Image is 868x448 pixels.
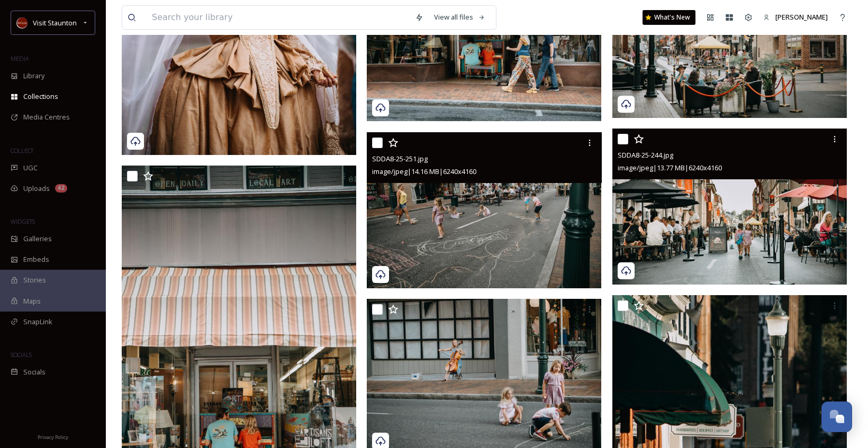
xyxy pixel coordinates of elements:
[33,18,77,28] span: Visit Staunton
[23,367,46,377] span: Socials
[23,254,49,264] span: Embeds
[758,7,833,28] a: [PERSON_NAME]
[23,296,41,306] span: Maps
[38,434,68,441] span: Privacy Policy
[643,10,695,25] a: What's New
[23,71,44,81] span: Library
[23,317,52,327] span: SnapLink
[618,150,673,160] span: SDDA8-25-244.jpg
[23,184,50,194] span: Uploads
[23,163,38,173] span: UGC
[618,163,722,172] span: image/jpeg | 13.77 MB | 6240 x 4160
[23,234,52,244] span: Galleries
[372,167,476,176] span: image/jpeg | 14.16 MB | 6240 x 4160
[147,6,410,29] input: Search your library
[367,132,601,288] img: SDDA8-25-251.jpg
[11,147,33,154] span: COLLECT
[23,92,58,102] span: Collections
[38,430,68,443] a: Privacy Policy
[821,401,852,432] button: Open Chat
[429,7,491,28] a: View all files
[23,112,70,122] span: Media Centres
[11,54,29,62] span: MEDIA
[17,17,28,28] img: images.png
[11,351,32,359] span: SOCIALS
[612,129,847,285] img: SDDA8-25-244.jpg
[55,184,67,193] div: 42
[23,275,46,285] span: Stories
[372,154,428,163] span: SDDA8-25-251.jpg
[11,217,35,225] span: WIDGETS
[775,12,828,22] span: [PERSON_NAME]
